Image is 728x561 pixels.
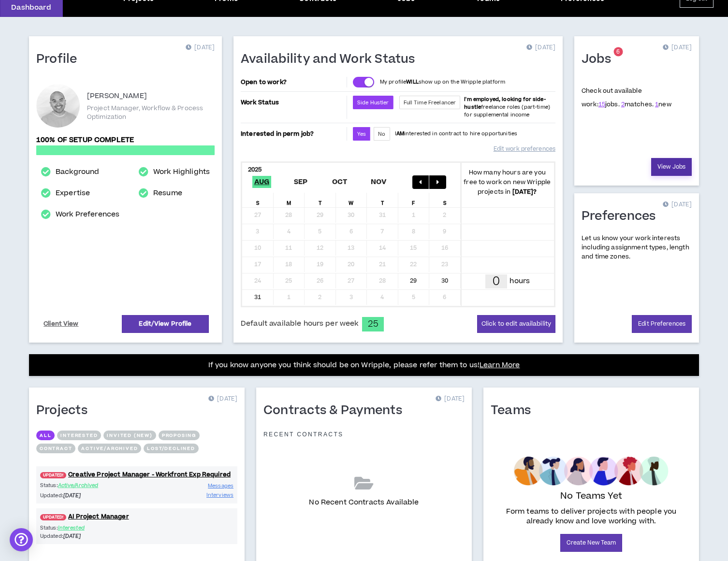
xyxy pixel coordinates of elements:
[582,209,663,224] h1: Preferences
[560,534,623,552] a: Create New Team
[616,48,620,56] span: 6
[40,481,137,489] p: Status:
[56,166,99,178] a: Background
[208,394,237,404] p: [DATE]
[263,431,344,438] p: Recent Contracts
[651,158,692,176] a: View Jobs
[36,52,85,67] h1: Profile
[263,403,409,418] h1: Contracts & Payments
[208,360,520,371] p: If you know anyone you think should be on Wripple, please refer them to us!
[461,168,554,197] p: How many hours are you free to work on new Wripple projects in
[103,431,156,440] button: Invited (new)
[122,315,209,333] a: Edit/View Profile
[582,52,618,67] h1: Jobs
[40,524,137,532] p: Status:
[36,431,55,440] button: All
[36,444,75,453] button: Contract
[36,512,237,521] a: UPDATED!AI Project Manager
[36,135,215,145] p: 100% of setup complete
[40,532,137,540] p: Updated:
[598,100,620,109] span: jobs.
[40,491,137,500] p: Updated:
[274,193,305,207] div: M
[208,481,233,490] a: Messages
[241,318,358,329] span: Default available hours per week
[330,176,349,188] span: Oct
[309,497,419,508] p: No Recent Contracts Available
[186,43,215,53] p: [DATE]
[58,524,85,532] span: Interested
[248,165,262,174] b: 2025
[477,315,555,333] button: Click to edit availability
[56,209,119,220] a: Work Preferences
[378,130,385,138] span: No
[632,315,692,333] a: Edit Preferences
[598,100,605,109] a: 15
[153,187,182,199] a: Resume
[36,84,80,128] div: Mikah T.
[42,316,80,332] a: Client View
[655,100,658,109] a: 1
[655,100,671,109] span: new
[398,193,430,207] div: F
[11,2,51,13] p: Dashboard
[367,193,398,207] div: T
[87,90,147,102] p: [PERSON_NAME]
[514,457,668,486] img: empty
[241,78,345,86] p: Open to work?
[241,127,345,141] p: Interested in perm job?
[40,472,66,478] span: UPDATED!
[36,470,237,479] a: UPDATED!Creative Project Manager - Workfront Exp Required
[208,482,233,489] span: Messages
[40,514,66,520] span: UPDATED!
[436,394,465,404] p: [DATE]
[406,78,419,86] strong: WILL
[57,431,101,440] button: Interested
[252,176,272,188] span: Aug
[10,528,33,551] div: Open Intercom Messenger
[206,490,233,500] a: Interviews
[36,403,95,418] h1: Projects
[663,200,692,210] p: [DATE]
[491,403,538,418] h1: Teams
[621,100,654,109] span: matches.
[395,130,518,138] p: I interested in contract to hire opportunities
[429,193,461,207] div: S
[613,47,623,57] sup: 6
[582,234,692,262] p: Let us know your work interests including assignment types, length and time zones.
[512,187,537,196] b: [DATE] ?
[206,491,233,499] span: Interviews
[396,130,404,137] strong: AM
[494,141,555,158] a: Edit work preferences
[357,130,366,138] span: Yes
[560,489,622,503] p: No Teams Yet
[87,104,215,121] p: Project Manager, Workflow & Process Optimization
[63,492,81,499] i: [DATE]
[495,507,688,526] p: Form teams to deliver projects with people you already know and love working with.
[305,193,336,207] div: T
[464,96,545,111] b: I'm employed, looking for side-hustle
[369,176,389,188] span: Nov
[159,431,200,440] button: Proposing
[58,482,99,489] span: Active/Archived
[292,176,310,188] span: Sep
[510,276,530,287] p: hours
[336,193,367,207] div: W
[582,86,671,109] p: Check out available work:
[480,360,520,370] a: Learn More
[241,96,345,109] p: Work Status
[526,43,555,53] p: [DATE]
[380,78,505,86] p: My profile show up on the Wripple platform
[56,187,90,199] a: Expertise
[63,532,81,540] i: [DATE]
[144,444,198,453] button: Lost/Declined
[242,193,274,207] div: S
[241,52,422,67] h1: Availability and Work Status
[621,100,625,109] a: 2
[153,166,210,178] a: Work Highlights
[78,444,141,453] button: Active/Archived
[404,99,456,106] span: Full Time Freelancer
[464,96,550,118] span: freelance roles (part-time) for supplemental income
[663,43,692,53] p: [DATE]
